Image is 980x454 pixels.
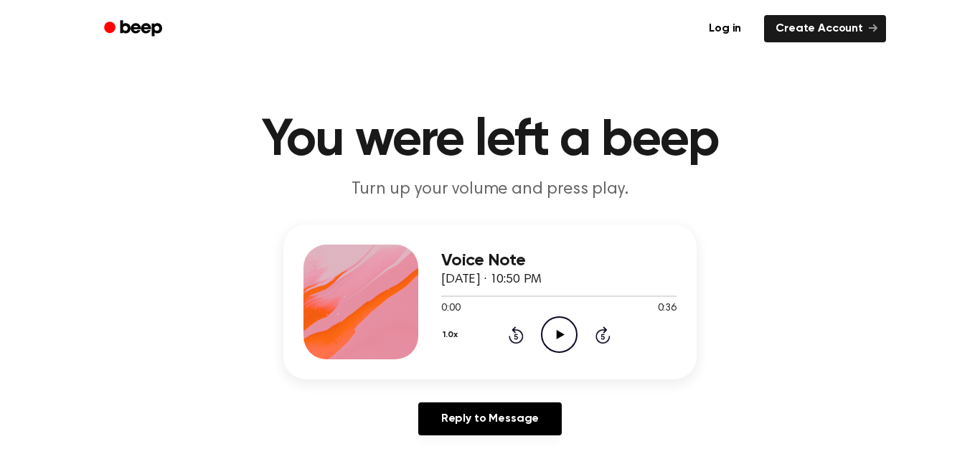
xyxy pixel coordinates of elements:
[441,251,677,270] h3: Voice Note
[441,301,460,316] span: 0:00
[123,115,857,166] h1: You were left a beep
[418,402,562,435] a: Reply to Message
[658,301,677,316] span: 0:36
[694,12,755,45] a: Log in
[94,15,175,43] a: Beep
[441,273,542,286] span: [DATE] · 10:50 PM
[441,323,463,347] button: 1.0x
[215,178,765,202] p: Turn up your volume and press play.
[764,15,886,42] a: Create Account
